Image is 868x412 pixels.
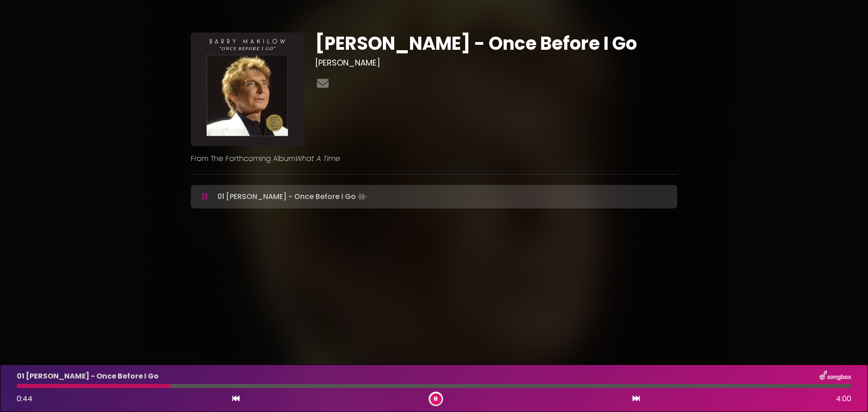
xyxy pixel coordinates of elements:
h1: [PERSON_NAME] - Once Before I Go [315,33,677,54]
img: waveform4.gif [356,190,368,203]
p: 01 [PERSON_NAME] - Once Before I Go [217,190,368,203]
img: f1JwTtPjQmFLWcNaOhSg [191,33,304,146]
h3: [PERSON_NAME] [315,58,677,68]
p: From The Forthcoming Album [191,153,677,164]
em: What A Time [295,153,340,164]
